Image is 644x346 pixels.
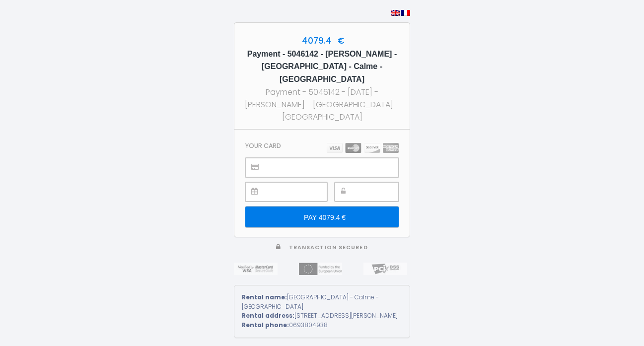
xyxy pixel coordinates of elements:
img: carts.png [327,143,399,153]
img: fr.png [401,10,410,16]
span: 4079.4 € [299,35,345,47]
div: Payment - 5046142 - [DATE] - [PERSON_NAME] - [GEOGRAPHIC_DATA] - [GEOGRAPHIC_DATA] [243,86,401,123]
img: en.png [391,10,400,16]
strong: Rental address: [242,311,294,320]
h3: Your card [245,142,281,149]
iframe: Secure payment input frame [268,183,327,201]
strong: Rental phone: [242,321,289,329]
div: 0693804938 [242,321,402,330]
div: [STREET_ADDRESS][PERSON_NAME] [242,311,402,321]
iframe: Secure payment input frame [268,158,398,177]
h5: Payment - 5046142 - [PERSON_NAME] - [GEOGRAPHIC_DATA] - Calme - [GEOGRAPHIC_DATA] [243,48,401,86]
strong: Rental name: [242,293,287,301]
iframe: Secure payment input frame [357,183,398,201]
span: Transaction secured [289,244,368,251]
div: [GEOGRAPHIC_DATA] - Calme - [GEOGRAPHIC_DATA] [242,293,402,312]
input: PAY 4079.4 € [245,207,399,227]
